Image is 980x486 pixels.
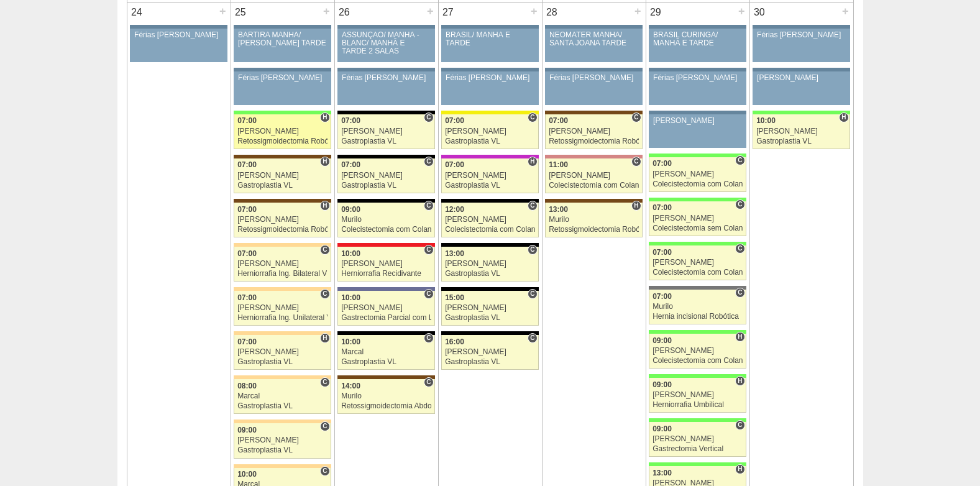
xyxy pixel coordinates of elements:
[234,335,331,370] a: H 07:00 [PERSON_NAME] Gastroplastia VL
[753,68,849,71] div: Key: Aviso
[653,424,672,433] span: 09:00
[545,158,642,193] a: C 11:00 [PERSON_NAME] Colecistectomia com Colangiografia VL
[631,157,641,167] span: Consultório
[549,31,638,47] div: NEOMATER MANHÃ/ SANTA JOANA TARDE
[341,270,431,278] div: Herniorrafia Recidivante
[425,3,436,19] div: +
[441,25,538,29] div: Key: Aviso
[445,172,535,180] div: [PERSON_NAME]
[528,112,537,122] span: Consultório
[757,31,846,39] div: Férias [PERSON_NAME]
[446,74,534,82] div: Férias [PERSON_NAME]
[337,335,434,370] a: C 10:00 Marcal Gastroplastia VL
[127,3,147,22] div: 24
[653,445,743,453] div: Gastrectomia Vertical
[441,114,538,149] a: C 07:00 [PERSON_NAME] Gastroplastia VL
[653,224,743,232] div: Colecistectomia sem Colangiografia VL
[234,331,331,335] div: Key: Bartira
[445,216,535,224] div: [PERSON_NAME]
[424,377,433,387] span: Consultório
[529,3,539,19] div: +
[649,378,746,413] a: H 09:00 [PERSON_NAME] Herniorrafia Umbilical
[528,157,537,167] span: Hospital
[341,181,431,190] div: Gastroplastia VL
[649,154,746,157] div: Key: Brasil
[649,290,746,324] a: C 07:00 Murilo Hernia incisional Robótica
[342,31,431,56] div: ASSUNÇÃO/ MANHÃ -BLANC/ MANHÃ E TARDE 2 SALAS
[545,155,642,158] div: Key: Santa Helena
[234,243,331,247] div: Key: Bartira
[424,112,433,122] span: Consultório
[237,426,257,434] span: 09:00
[528,201,537,211] span: Consultório
[649,201,746,236] a: C 07:00 [PERSON_NAME] Colecistectomia sem Colangiografia VL
[341,382,360,390] span: 14:00
[320,333,329,343] span: Hospital
[441,29,538,62] a: BRASIL/ MANHÃ E TARDE
[237,293,257,302] span: 07:00
[337,29,434,62] a: ASSUNÇÃO/ MANHÃ -BLANC/ MANHÃ E TARDE 2 SALAS
[735,155,744,165] span: Consultório
[337,247,434,282] a: C 10:00 [PERSON_NAME] Herniorrafia Recidivante
[441,287,538,291] div: Key: Blanc
[234,379,331,414] a: C 08:00 Marcal Gastroplastia VL
[320,466,329,476] span: Consultório
[234,423,331,458] a: C 09:00 [PERSON_NAME] Gastroplastia VL
[735,332,744,342] span: Hospital
[424,157,433,167] span: Consultório
[445,226,535,234] div: Colecistectomia com Colangiografia VL
[653,117,742,125] div: [PERSON_NAME]
[341,392,431,400] div: Murilo
[320,289,329,299] span: Consultório
[441,247,538,282] a: C 13:00 [PERSON_NAME] Gastroplastia VL
[441,291,538,326] a: C 15:00 [PERSON_NAME] Gastroplastia VL
[445,160,464,169] span: 07:00
[735,420,744,430] span: Consultório
[445,358,535,366] div: Gastroplastia VL
[237,226,327,234] div: Retossigmoidectomia Robótica
[424,201,433,211] span: Consultório
[237,260,327,268] div: [PERSON_NAME]
[237,249,257,258] span: 07:00
[653,268,743,277] div: Colecistectomia com Colangiografia VL
[735,288,744,298] span: Consultório
[549,74,638,82] div: Férias [PERSON_NAME]
[653,469,672,477] span: 13:00
[234,158,331,193] a: H 07:00 [PERSON_NAME] Gastroplastia VL
[653,259,743,267] div: [PERSON_NAME]
[441,155,538,158] div: Key: Maria Braido
[750,3,769,22] div: 30
[445,260,535,268] div: [PERSON_NAME]
[445,337,464,346] span: 16:00
[234,375,331,379] div: Key: Bartira
[130,25,227,29] div: Key: Aviso
[445,127,535,135] div: [PERSON_NAME]
[757,74,846,82] div: [PERSON_NAME]
[756,127,846,135] div: [PERSON_NAME]
[337,291,434,326] a: C 10:00 [PERSON_NAME] Gastrectomia Parcial com Linfadenectomia
[337,199,434,203] div: Key: Blanc
[631,112,641,122] span: Consultório
[424,289,433,299] span: Consultório
[234,464,331,468] div: Key: Bartira
[134,31,223,39] div: Férias [PERSON_NAME]
[439,3,458,22] div: 27
[653,74,742,82] div: Férias [PERSON_NAME]
[549,127,639,135] div: [PERSON_NAME]
[446,31,534,47] div: BRASIL/ MANHÃ E TARDE
[424,333,433,343] span: Consultório
[320,245,329,255] span: Consultório
[735,244,744,254] span: Consultório
[549,116,568,125] span: 07:00
[337,375,434,379] div: Key: Santa Joana
[649,157,746,192] a: C 07:00 [PERSON_NAME] Colecistectomia com Colangiografia VL
[335,3,354,22] div: 26
[445,181,535,190] div: Gastroplastia VL
[237,216,327,224] div: [PERSON_NAME]
[653,303,743,311] div: Murilo
[441,71,538,105] a: Férias [PERSON_NAME]
[653,380,672,389] span: 09:00
[237,446,327,454] div: Gastroplastia VL
[237,402,327,410] div: Gastroplastia VL
[237,172,327,180] div: [PERSON_NAME]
